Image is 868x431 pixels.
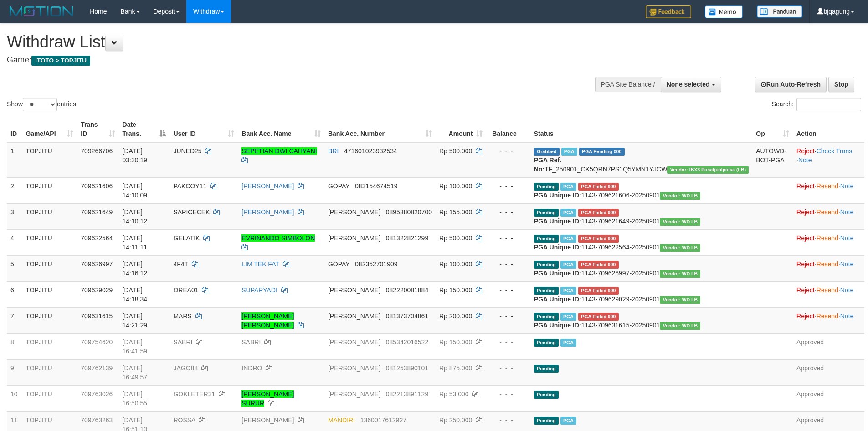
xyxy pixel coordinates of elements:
[530,142,752,178] td: TF_250901_CK5QRN7PS1Q5YMN1YJCW
[386,390,428,398] span: Copy 082213891129 to clipboard
[173,147,201,155] span: JUNED25
[439,234,472,242] span: Rp 500.000
[560,313,576,321] span: Marked by bjqdanil
[534,270,581,277] b: PGA Unique ID:
[81,147,113,155] span: 709266706
[534,417,559,425] span: Pending
[530,203,752,229] td: 1143-709621649-20250901
[796,312,815,320] a: Reject
[173,416,195,424] span: ROSSA
[793,255,864,281] td: · ·
[173,234,200,242] span: GELATIK
[123,182,148,199] span: [DATE] 14:10:09
[355,182,397,190] span: Copy 083154674519 to clipboard
[22,333,77,359] td: TOPJITU
[386,312,428,320] span: Copy 081373704861 to clipboard
[817,182,838,190] a: Resend
[386,364,428,372] span: Copy 081253890101 to clipboard
[534,183,559,191] span: Pending
[7,116,22,142] th: ID
[7,5,76,18] img: MOTION_logo.png
[386,208,432,216] span: Copy 0895380820700 to clipboard
[241,147,317,155] a: SEPETIAN DWI CAHYANI
[386,234,428,242] span: Copy 081322821299 to clipboard
[328,286,380,294] span: [PERSON_NAME]
[123,338,148,355] span: [DATE] 16:41:59
[793,359,864,385] td: Approved
[490,234,526,243] div: - - -
[534,296,581,303] b: PGA Unique ID:
[796,234,815,242] a: Reject
[173,390,215,398] span: GOKLETER31
[241,416,294,424] a: [PERSON_NAME]
[560,287,576,295] span: Marked by bjqdanil
[534,339,559,347] span: Pending
[328,182,349,190] span: GOPAY
[7,142,22,178] td: 1
[241,390,294,407] a: [PERSON_NAME] SURUR
[439,416,472,424] span: Rp 250.000
[7,385,22,411] td: 10
[578,287,619,295] span: PGA Error
[238,116,324,142] th: Bank Acc. Name: activate to sort column ascending
[840,182,854,190] a: Note
[667,166,749,174] span: Vendor URL: https://dashboard.q2checkout.com/secure
[23,98,57,111] select: Showentries
[81,416,113,424] span: 709763263
[793,281,864,307] td: · ·
[81,312,113,320] span: 709631615
[560,261,576,269] span: Marked by bjqdanil
[817,208,838,216] a: Resend
[81,338,113,346] span: 709754620
[7,33,570,51] h1: Withdraw List
[660,296,700,304] span: Vendor URL: https://dashboard.q2checkout.com/secure
[660,244,700,252] span: Vendor URL: https://dashboard.q2checkout.com/secure
[22,229,77,255] td: TOPJITU
[22,142,77,178] td: TOPJITU
[828,77,854,92] a: Stop
[796,208,815,216] a: Reject
[560,235,576,243] span: Marked by bjqdanil
[328,260,349,268] span: GOPAY
[530,116,752,142] th: Status
[796,286,815,294] a: Reject
[578,209,619,217] span: PGA Error
[241,286,277,294] a: SUPARYADI
[534,313,559,321] span: Pending
[241,338,261,346] a: SABRI
[530,281,752,307] td: 1143-709629029-20250901
[22,359,77,385] td: TOPJITU
[793,229,864,255] td: · ·
[530,229,752,255] td: 1143-709622564-20250901
[798,156,812,164] a: Note
[173,312,191,320] span: MARS
[817,147,853,155] a: Check Trans
[123,286,148,303] span: [DATE] 14:18:34
[660,270,700,278] span: Vendor URL: https://dashboard.q2checkout.com/secure
[578,183,619,191] span: PGA Error
[796,147,815,155] a: Reject
[534,261,559,269] span: Pending
[534,156,561,173] b: PGA Ref. No:
[81,234,113,242] span: 709622564
[22,177,77,203] td: TOPJITU
[7,229,22,255] td: 4
[661,77,721,92] button: None selected
[560,417,576,425] span: Marked by bjqsamuel
[490,146,526,156] div: - - -
[123,208,148,225] span: [DATE] 14:10:12
[22,307,77,333] td: TOPJITU
[646,5,691,18] img: Feedback.jpg
[123,234,148,251] span: [DATE] 14:11:11
[439,286,472,294] span: Rp 150.000
[752,116,793,142] th: Op: activate to sort column ascending
[840,312,854,320] a: Note
[22,255,77,281] td: TOPJITU
[31,56,90,66] span: ITOTO > TOPJITU
[439,208,472,216] span: Rp 155.000
[534,287,559,295] span: Pending
[534,391,559,399] span: Pending
[439,147,472,155] span: Rp 500.000
[7,255,22,281] td: 5
[328,312,380,320] span: [PERSON_NAME]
